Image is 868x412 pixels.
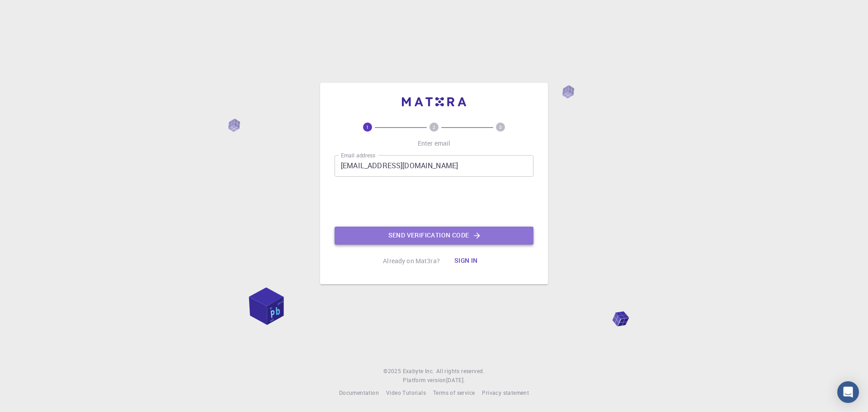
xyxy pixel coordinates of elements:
[403,367,434,374] span: Exabyte Inc.
[499,124,502,130] text: 3
[365,184,503,219] iframe: reCAPTCHA
[447,252,485,270] button: Sign in
[446,376,465,384] span: [DATE] .
[339,388,379,398] a: Documentation
[383,367,402,376] span: © 2025
[433,388,475,398] a: Terms of service
[403,376,446,385] span: Platform version
[418,139,451,148] p: Enter email
[433,389,475,396] span: Terms of service
[339,389,379,396] span: Documentation
[482,388,529,398] a: Privacy statement
[386,388,426,398] a: Video Tutorials
[837,381,859,403] div: Open Intercom Messenger
[341,152,375,159] label: Email address
[482,389,529,396] span: Privacy statement
[383,256,440,265] p: Already on Mat3ra?
[433,124,435,130] text: 2
[446,376,465,385] a: [DATE].
[436,367,485,376] span: All rights reserved.
[335,227,533,245] button: Send verification code
[366,124,369,130] text: 1
[403,367,434,376] a: Exabyte Inc.
[386,389,426,396] span: Video Tutorials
